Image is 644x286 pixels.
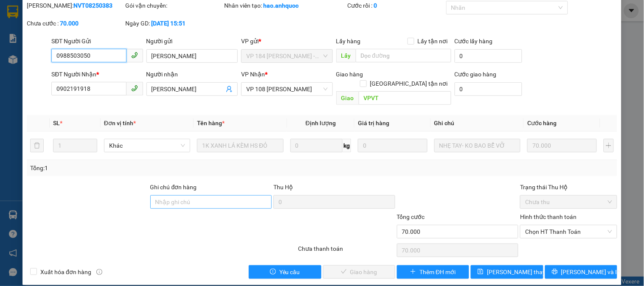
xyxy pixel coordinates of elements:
span: Lấy [336,49,356,62]
span: Chưa thu [525,196,612,208]
div: Người nhận [146,70,238,79]
div: VP 184 [PERSON_NAME] - HCM [81,7,154,38]
button: exclamation-circleYêu cầu [249,265,321,279]
input: Cước giao hàng [455,82,523,96]
span: kg [343,139,351,152]
span: printer [552,269,558,275]
div: SĐT Người Gửi [51,36,143,46]
span: Nhận: [81,8,101,17]
button: plusThêm ĐH mới [397,265,469,279]
th: Ghi chú [431,115,524,132]
b: 0 [374,2,377,9]
span: [PERSON_NAME] thay đổi [487,267,555,277]
button: delete [30,139,44,152]
div: 0967387979 [7,38,75,50]
div: Cước rồi : [348,1,444,10]
input: Cước lấy hàng [455,49,523,63]
div: VP gửi [241,36,332,46]
span: phone [131,85,138,92]
div: [PERSON_NAME]: [27,1,124,10]
span: phone [131,52,138,59]
span: Đơn vị tính [104,120,136,126]
button: printer[PERSON_NAME] và In [545,265,617,279]
span: Thêm ĐH mới [419,267,456,277]
span: Lấy hàng [336,38,361,45]
label: Cước lấy hàng [455,38,493,45]
div: Chưa cước : [27,19,124,28]
span: Giao hàng [336,71,363,78]
div: Tổng: 1 [30,163,249,173]
div: A DUY [81,38,154,48]
span: Cước hàng [527,120,557,126]
input: 0 [527,139,597,152]
span: save [478,269,484,275]
span: SL [53,120,60,126]
input: Ghi Chú [434,139,520,152]
input: Ghi chú đơn hàng [150,195,272,209]
span: Định lượng [306,120,336,126]
span: VP 184 Nguyễn Văn Trỗi - HCM [246,50,327,62]
button: plus [604,139,614,152]
span: VP 108 Lê Hồng Phong - Vũng Tàu [246,83,327,95]
b: hao.anhquoc [263,2,298,9]
label: Cước giao hàng [455,71,497,78]
span: user-add [226,86,233,93]
div: ANH NAM [7,28,75,38]
span: Xuất hóa đơn hàng [37,267,95,277]
div: Chưa thanh toán [297,244,396,259]
span: VPNVT [93,60,134,75]
div: Trạng thái Thu Hộ [520,182,617,192]
div: Ngày GD: [126,19,222,28]
div: Người gửi [146,36,238,46]
span: [GEOGRAPHIC_DATA] tận nơi [367,79,451,88]
b: NVT08250383 [73,2,112,9]
span: plus [410,269,416,275]
span: VP Nhận [241,71,265,78]
span: Giao [336,91,359,105]
input: 0 [358,139,427,152]
div: VP 108 [PERSON_NAME] [7,7,75,28]
div: SĐT Người Nhận [51,70,143,79]
label: Hình thức thanh toán [520,213,577,220]
b: [DATE] 15:51 [152,20,186,27]
input: VD: Bàn, Ghế [197,139,283,152]
div: Nhân viên tạo: [224,1,346,10]
span: Tên hàng [197,120,225,126]
span: Gửi: [7,8,20,17]
span: Khác [109,139,185,152]
span: [PERSON_NAME] và In [561,267,621,277]
input: Dọc đường [356,49,451,62]
button: save[PERSON_NAME] thay đổi [471,265,543,279]
span: Yêu cầu [279,267,300,277]
span: Tổng cước [397,213,425,220]
span: Giá trị hàng [358,120,389,126]
button: checkGiao hàng [323,265,395,279]
label: Ghi chú đơn hàng [150,184,197,191]
span: Thu Hộ [273,184,293,191]
span: info-circle [96,269,102,275]
span: Lấy tận nơi [414,36,451,46]
b: 70.000 [60,20,79,27]
span: Chọn HT Thanh Toán [525,225,612,238]
span: exclamation-circle [270,269,276,275]
div: Gói vận chuyển: [126,1,222,10]
div: 0933084548 [81,48,154,60]
input: Dọc đường [359,91,451,105]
